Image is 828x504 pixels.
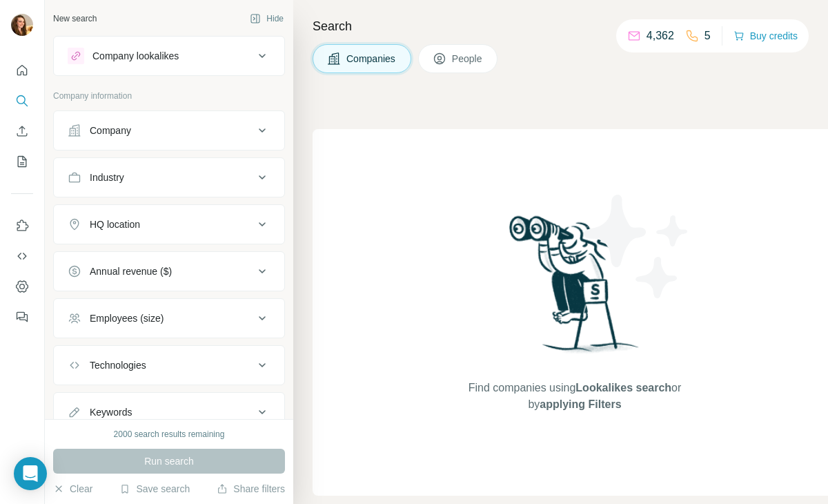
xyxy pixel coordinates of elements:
button: Share filters [217,482,285,496]
button: Save search [119,482,190,496]
button: Hide [240,8,293,29]
div: Industry [90,171,124,184]
span: Companies [346,52,397,66]
h4: Search [313,17,811,36]
div: Company lookalikes [92,49,179,63]
div: New search [53,12,97,25]
div: Open Intercom Messenger [14,457,47,490]
button: HQ location [54,208,284,241]
div: Employees (size) [90,311,164,325]
button: Industry [54,161,284,194]
div: Keywords [90,405,132,419]
button: Company lookalikes [54,39,284,72]
button: Search [11,88,33,113]
button: Feedback [11,304,33,329]
p: 5 [704,28,711,44]
span: Lookalikes search [575,382,671,394]
button: Enrich CSV [11,119,33,144]
button: Keywords [54,396,284,429]
div: HQ location [90,217,140,231]
div: Technologies [90,358,146,372]
button: Buy credits [733,26,798,46]
button: Quick start [11,58,33,83]
img: Avatar [11,14,33,36]
div: 2000 search results remaining [114,428,225,440]
p: 4,362 [647,28,674,44]
button: My lists [11,149,33,174]
img: Surfe Illustration - Woman searching with binoculars [503,212,647,366]
button: Technologies [54,349,284,382]
img: Surfe Illustration - Stars [575,184,699,309]
p: Company information [53,90,285,102]
button: Clear [53,482,92,496]
div: Annual revenue ($) [90,264,172,278]
button: Use Surfe API [11,244,33,269]
span: People [452,52,484,66]
button: Employees (size) [54,302,284,335]
div: Company [90,124,131,137]
button: Annual revenue ($) [54,255,284,288]
button: Use Surfe on LinkedIn [11,213,33,238]
span: Find companies using or by [464,380,685,413]
button: Company [54,114,284,147]
button: Dashboard [11,274,33,299]
span: applying Filters [540,398,621,410]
